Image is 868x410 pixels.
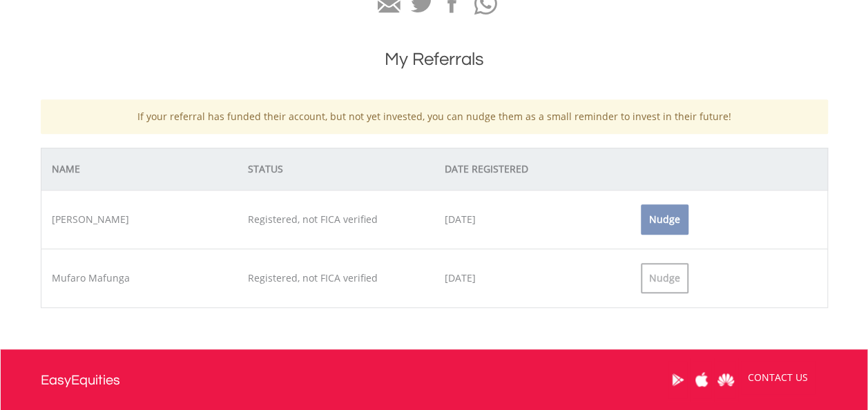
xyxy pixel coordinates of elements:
div: STATUS [238,162,434,176]
div: DATE REGISTERED [434,162,631,176]
div: NAME [41,162,238,176]
a: Apple [690,358,714,401]
div: Nudge [641,263,688,293]
a: Google Play [666,358,690,401]
div: [DATE] [434,213,631,226]
div: [PERSON_NAME] [41,213,238,226]
div: [DATE] [434,271,631,285]
a: CONTACT US [738,358,818,397]
div: Nudge [641,204,688,235]
div: Mufaro Mafunga [41,271,238,285]
div: Registered, not FICA verified [238,213,434,226]
div: Registered, not FICA verified [238,271,434,285]
h1: My Referrals [41,47,828,72]
a: Huawei [714,358,738,401]
p: If your referral has funded their account, but not yet invested, you can nudge them as a small re... [51,110,818,124]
